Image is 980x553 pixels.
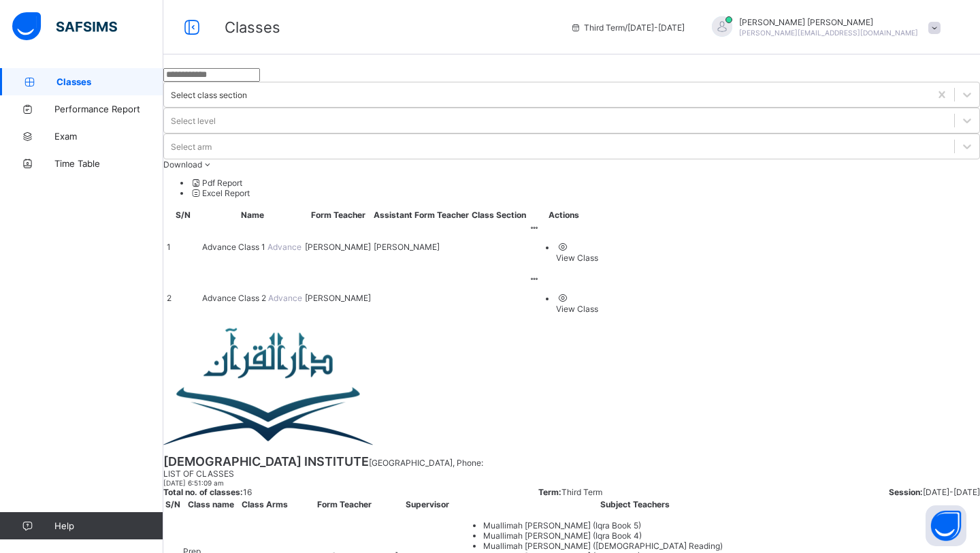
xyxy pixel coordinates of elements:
span: Total no. of classes: [163,487,243,497]
th: Class Arms [241,499,289,510]
li: Muallimah [PERSON_NAME] ([DEMOGRAPHIC_DATA] Reading) [483,541,814,551]
span: [PERSON_NAME] [305,242,371,252]
span: [PERSON_NAME][EMAIL_ADDRESS][DOMAIN_NAME] [739,29,918,37]
div: Select arm [171,142,212,152]
span: Classes [56,76,163,87]
th: Subject Teachers [455,499,815,510]
span: Session: [889,487,923,497]
th: S/N [165,499,181,510]
td: 1 [166,222,200,272]
li: Muallimah [PERSON_NAME] (Iqra Book 5) [483,520,814,531]
span: Download [163,159,202,170]
th: Form Teacher [304,209,372,221]
span: [PERSON_NAME] [PERSON_NAME] [739,17,918,27]
th: S/N [166,209,200,221]
th: Class name [182,499,240,510]
li: Muallimah [PERSON_NAME] (Iqra Book 4) [483,531,814,541]
span: [DEMOGRAPHIC_DATA] Institute [163,454,369,469]
td: 2 [166,273,200,323]
span: [PERSON_NAME] [305,293,371,303]
span: 16 [243,487,252,497]
span: [GEOGRAPHIC_DATA] , Phone: [369,458,483,468]
span: List of Classes [163,469,234,479]
span: Performance Report [54,104,163,114]
span: Third Term [561,487,602,497]
span: Advance Class 1 [202,242,267,252]
th: Assistant Form Teacher [373,209,470,221]
span: Advance Class 2 [202,293,268,303]
th: Actions [528,209,599,221]
span: [DATE]-[DATE] [923,487,980,497]
th: Supervisor [400,499,454,510]
div: View Class [556,253,598,263]
div: Select level [171,116,216,126]
div: Select class section [171,90,247,100]
span: [DATE] 6:51:09 am [163,479,980,487]
div: View Class [556,304,598,314]
span: Advance [267,242,301,252]
span: Help [54,520,163,531]
span: Classes [225,18,280,36]
span: Advance [268,293,302,303]
span: session/term information [570,22,685,33]
th: Form Teacher [290,499,399,510]
span: [PERSON_NAME] [374,242,440,252]
img: safsims [12,12,117,41]
li: dropdown-list-item-null-1 [191,188,980,198]
span: Term: [538,487,561,497]
th: Name [201,209,303,221]
button: Open asap [926,505,966,546]
th: Class Section [471,209,527,221]
div: Hafiz IbrahimAli [698,16,947,39]
span: Time Table [54,158,163,169]
li: dropdown-list-item-null-0 [191,178,980,188]
img: darulquraninstitute.png [163,326,376,452]
span: Exam [54,131,163,142]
